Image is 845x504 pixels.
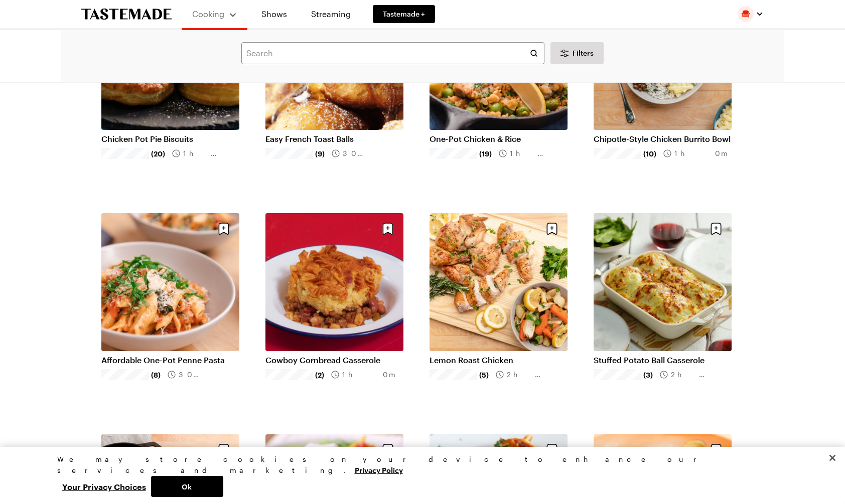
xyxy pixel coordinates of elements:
a: Affordable One-Pot Penne Pasta [101,355,239,365]
a: Stuffed Potato Ball Casserole [594,355,732,365]
button: Close [821,447,843,469]
button: Profile picture [738,6,764,22]
a: Tastemade + [373,5,435,23]
div: We may store cookies on your device to enhance our services and marketing. [57,454,780,476]
a: Lemon Roast Chicken [430,355,568,365]
button: Save recipe [378,219,397,238]
img: Profile picture [738,6,754,22]
a: To Tastemade Home Page [81,9,172,20]
button: Save recipe [707,219,726,238]
button: Your Privacy Choices [57,476,151,497]
span: Filters [573,48,594,58]
a: Chipotle-Style Chicken Burrito Bowl [594,134,732,144]
button: Save recipe [542,440,561,459]
a: Cowboy Cornbread Casserole [265,355,403,365]
button: Cooking [192,4,237,24]
button: Save recipe [542,219,561,238]
span: Cooking [192,9,224,19]
button: Save recipe [707,440,726,459]
a: Chicken Pot Pie Biscuits [101,134,239,144]
a: More information about your privacy, opens in a new tab [355,465,403,474]
button: Save recipe [378,440,397,459]
span: Tastemade + [383,9,425,19]
button: Ok [151,476,223,497]
a: Easy French Toast Balls [265,134,403,144]
button: Desktop filters [550,42,604,64]
div: Privacy [57,454,780,497]
button: Save recipe [214,440,233,459]
a: One-Pot Chicken & Rice [430,134,568,144]
button: Save recipe [214,219,233,238]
